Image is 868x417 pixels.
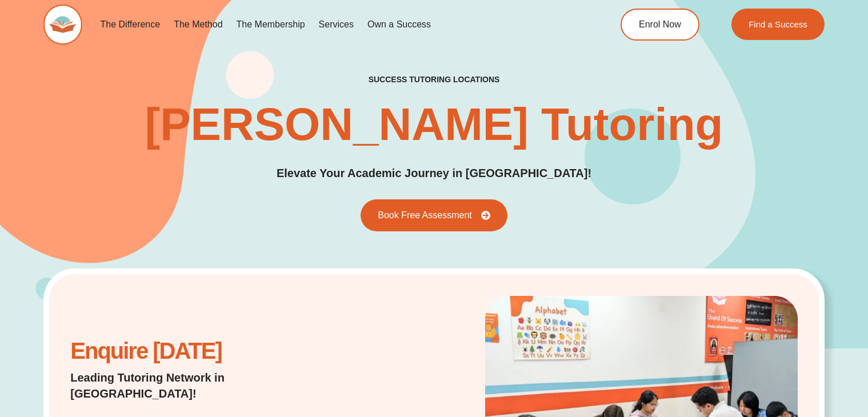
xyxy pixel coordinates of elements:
a: Services [312,11,361,38]
h1: [PERSON_NAME] Tutoring [145,102,723,147]
span: Book Free Assessment [378,211,472,220]
a: Book Free Assessment [361,199,507,231]
a: The Membership [230,11,312,38]
a: Own a Success [361,11,438,38]
a: Enrol Now [621,9,699,41]
span: Find a Success [749,20,808,29]
span: Enrol Now [639,20,681,29]
p: Leading Tutoring Network in [GEOGRAPHIC_DATA]! [70,370,331,402]
a: The Difference [94,11,167,38]
h2: success tutoring locations [369,74,500,85]
a: The Method [167,11,229,38]
a: Find a Success [732,9,825,40]
h2: Enquire [DATE] [70,344,331,358]
nav: Menu [94,11,577,38]
p: Elevate Your Academic Journey in [GEOGRAPHIC_DATA]! [277,165,591,182]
